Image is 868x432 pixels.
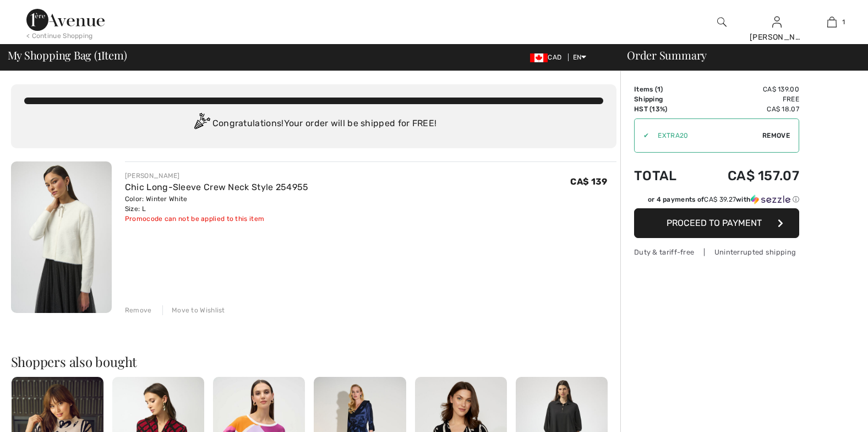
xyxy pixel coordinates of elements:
[805,15,859,29] a: 1
[26,9,105,31] img: 1ère Avenue
[125,214,309,224] div: Promocode can not be applied to this item
[696,104,799,114] td: CA$ 18.07
[772,17,782,27] a: Sign In
[8,50,127,61] span: My Shopping Bag ( Item)
[649,119,762,152] input: Promo code
[11,161,112,313] img: Chic Long-Sleeve Crew Neck Style 254955
[634,247,799,257] div: Duty & tariff-free | Uninterrupted shipping
[125,171,309,181] div: [PERSON_NAME]
[570,176,607,187] span: CA$ 139
[634,195,799,208] div: or 4 payments ofCA$ 39.27withSezzle Click to learn more about Sezzle
[696,157,799,195] td: CA$ 157.07
[751,195,790,204] img: Sezzle
[634,94,696,104] td: Shipping
[125,194,309,214] div: Color: Winter White Size: L
[634,157,696,195] td: Total
[530,53,566,61] span: CAD
[635,131,649,141] div: ✔
[648,195,799,204] div: or 4 payments of with
[26,31,93,41] div: < Continue Shopping
[530,53,548,62] img: Canadian Dollar
[696,84,799,94] td: CA$ 139.00
[772,15,782,29] img: My Info
[696,94,799,104] td: Free
[573,53,587,61] span: EN
[634,84,696,94] td: Items ( )
[190,113,212,135] img: Congratulation2.svg
[842,17,845,27] span: 1
[97,47,101,61] span: 1
[125,305,152,315] div: Remove
[667,218,762,228] span: Proceed to Payment
[762,131,790,141] span: Remove
[125,182,309,192] a: Chic Long-Sleeve Crew Neck Style 254955
[11,355,616,368] h2: Shoppers also bought
[614,50,861,61] div: Order Summary
[657,85,660,93] span: 1
[24,113,603,135] div: Congratulations! Your order will be shipped for FREE!
[634,208,799,238] button: Proceed to Payment
[162,305,225,315] div: Move to Wishlist
[827,15,837,29] img: My Bag
[704,196,736,203] span: CA$ 39.27
[634,104,696,114] td: HST (13%)
[750,31,804,43] div: [PERSON_NAME]
[717,15,727,29] img: search the website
